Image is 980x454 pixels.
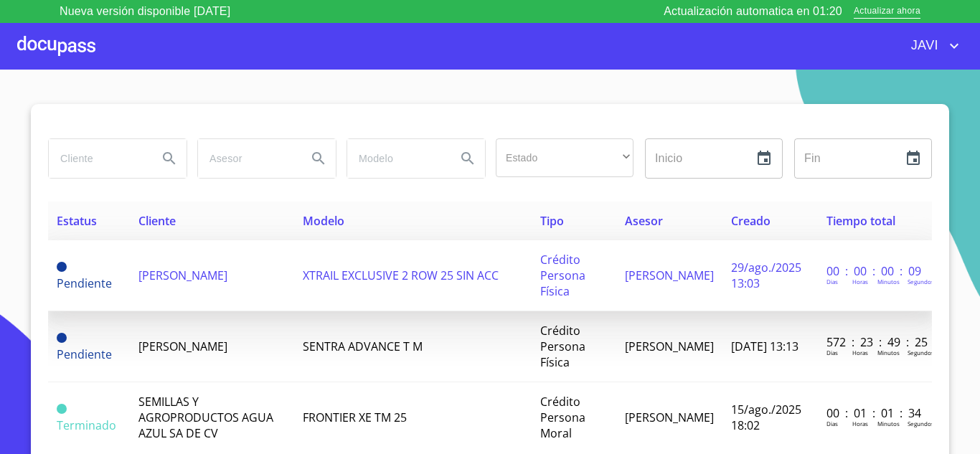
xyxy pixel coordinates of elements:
[540,394,585,441] span: Crédito Persona Moral
[731,213,771,229] span: Creado
[57,404,67,414] span: Terminado
[625,213,663,229] span: Asesor
[496,138,633,177] div: ​
[301,141,336,176] button: Search
[900,34,946,57] span: JAVI
[826,263,923,279] p: 00 : 00 : 00 : 09
[826,405,923,421] p: 00 : 01 : 01 : 34
[303,268,499,283] span: XTRAIL EXCLUSIVE 2 ROW 25 SIN ACC
[49,139,146,178] input: search
[625,268,714,283] span: [PERSON_NAME]
[138,339,227,354] span: [PERSON_NAME]
[877,420,900,427] p: Minutos
[152,141,187,176] button: Search
[540,213,564,229] span: Tipo
[731,339,798,354] span: [DATE] 13:13
[138,394,273,441] span: SEMILLAS Y AGROPRODUCTOS AGUA AZUL SA DE CV
[540,323,585,370] span: Crédito Persona Física
[908,349,934,356] p: Segundos
[303,410,407,425] span: FRONTIER XE TM 25
[908,420,934,427] p: Segundos
[625,410,714,425] span: [PERSON_NAME]
[852,420,868,427] p: Horas
[908,278,934,285] p: Segundos
[198,139,296,178] input: search
[664,3,842,20] p: Actualización automatica en 01:20
[57,333,67,343] span: Pendiente
[60,3,230,20] p: Nueva versión disponible [DATE]
[826,349,838,356] p: Dias
[57,346,112,362] span: Pendiente
[900,34,963,57] button: account of current user
[826,334,923,350] p: 572 : 23 : 49 : 25
[852,278,868,285] p: Horas
[57,417,116,433] span: Terminado
[138,213,176,229] span: Cliente
[625,339,714,354] span: [PERSON_NAME]
[57,213,97,229] span: Estatus
[303,339,423,354] span: SENTRA ADVANCE T M
[826,420,838,427] p: Dias
[826,278,838,285] p: Dias
[731,260,801,291] span: 29/ago./2025 13:03
[731,402,801,433] span: 15/ago./2025 18:02
[826,213,895,229] span: Tiempo total
[451,141,485,176] button: Search
[138,268,227,283] span: [PERSON_NAME]
[854,4,920,19] span: Actualizar ahora
[852,349,868,356] p: Horas
[877,278,900,285] p: Minutos
[347,139,445,178] input: search
[877,349,900,356] p: Minutos
[303,213,344,229] span: Modelo
[57,262,67,272] span: Pendiente
[57,275,112,291] span: Pendiente
[540,252,585,299] span: Crédito Persona Física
